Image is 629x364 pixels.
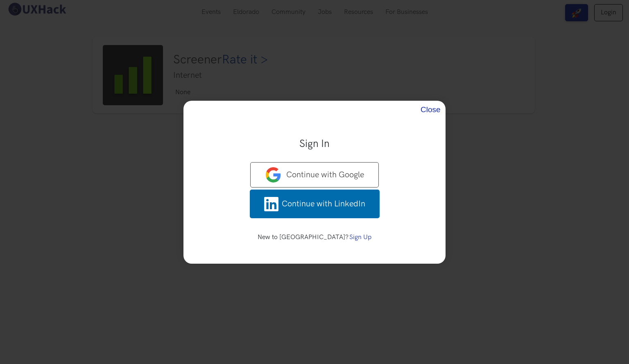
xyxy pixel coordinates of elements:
[250,162,379,188] a: googleContinue with Google
[190,138,439,150] h2: Sign In
[258,233,348,241] span: New to [GEOGRAPHIC_DATA]?
[349,233,371,241] a: Sign Up
[265,167,281,183] img: google
[421,101,439,119] button: Close
[250,190,380,218] a: Continue with LinkedIn
[286,169,364,181] span: Continue with Google
[282,198,365,210] span: Continue with LinkedIn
